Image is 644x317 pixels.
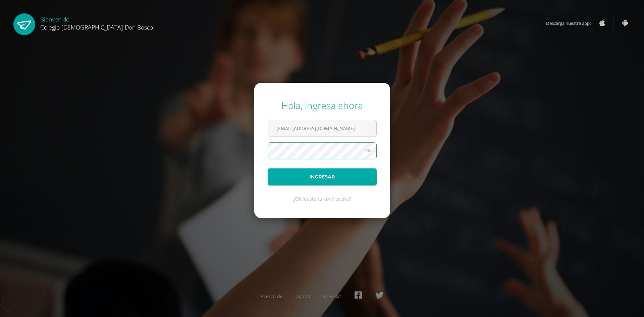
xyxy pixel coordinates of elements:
[293,196,351,202] a: ¿Olvidaste tu contraseña?
[40,23,153,31] span: Colegio [DEMOGRAPHIC_DATA] Don Bosco
[261,293,283,300] a: Acerca de
[546,17,597,30] span: Descarga nuestra app:
[268,168,377,186] button: Ingresar
[268,99,377,112] div: Hola, ingresa ahora
[324,293,341,300] a: Presskit
[40,13,153,31] div: Bienvenido,
[268,120,376,137] input: Correo electrónico o usuario
[296,293,310,300] a: Ayuda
